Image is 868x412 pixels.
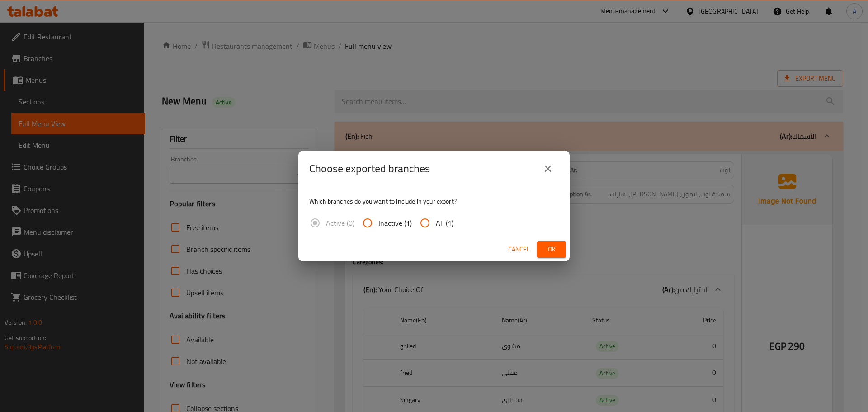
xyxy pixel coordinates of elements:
h2: Choose exported branches [309,161,430,176]
span: All (1) [436,218,453,228]
span: Inactive (1) [378,218,412,228]
button: Cancel [505,241,533,258]
span: Ok [544,244,559,255]
span: Active (0) [326,218,354,228]
button: close [537,158,559,180]
span: Cancel [508,244,530,255]
p: Which branches do you want to include in your export? [309,197,559,206]
button: Ok [537,241,566,258]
